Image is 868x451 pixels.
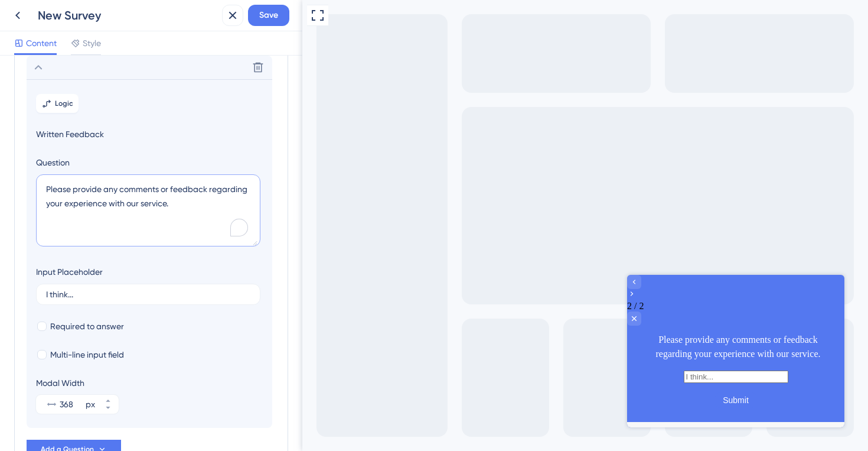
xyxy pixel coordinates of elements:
[97,404,119,414] button: px
[83,36,101,50] span: Style
[46,290,250,298] input: Type a placeholder
[36,94,79,113] button: Logic
[325,275,542,427] iframe: UserGuiding Survey
[36,127,263,141] span: Written Feedback
[63,151,165,165] span: Powered by UserGuiding
[38,7,217,24] div: New Survey
[55,99,73,108] span: Logic
[50,348,124,362] span: Multi-line input field
[36,174,260,246] textarea: To enrich screen reader interactions, please activate Accessibility in Grammarly extension settings
[36,265,103,279] div: Input Placeholder
[60,397,83,411] input: px
[36,155,263,170] label: Question
[97,395,119,404] button: px
[26,36,57,50] span: Content
[259,8,278,22] span: Save
[86,397,95,411] div: px
[248,5,289,26] button: Save
[36,376,119,390] div: Modal Width
[50,319,124,333] span: Required to answer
